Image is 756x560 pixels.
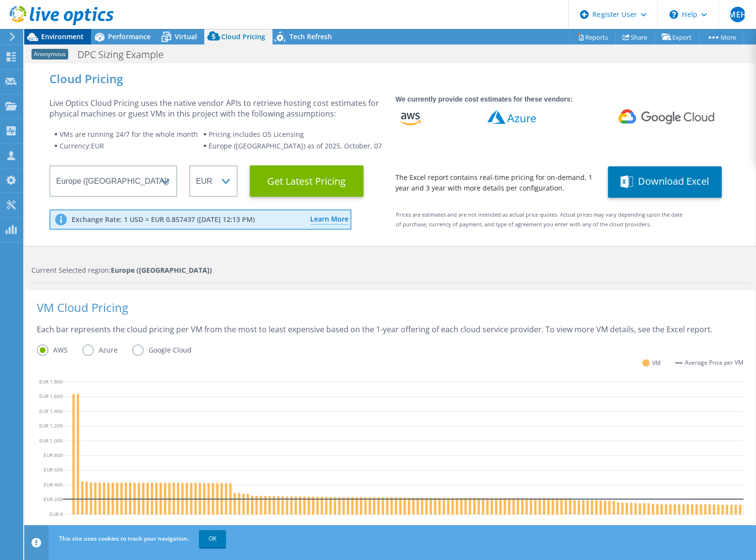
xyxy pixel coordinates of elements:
[37,324,743,344] div: Each bar represents the cloud pricing per VM from the most to least expensive based on the 1-year...
[59,534,189,543] span: This site uses cookies to track your navigation.
[37,302,743,324] div: VM Cloud Pricing
[395,172,596,193] div: The Excel report contains real-time pricing for on-demand, 1 year and 3 year with more details pe...
[39,408,63,414] text: EUR 1,400
[654,29,699,44] a: Export
[608,166,722,198] button: Download Excel
[39,437,63,444] text: EUR 1,000
[39,378,63,385] text: EUR 1,800
[39,393,63,399] text: EUR 1,600
[44,452,63,458] text: EUR 800
[221,32,265,41] span: Cloud Pricing
[44,481,63,488] text: EUR 400
[380,210,686,236] div: Prices are estimates and are not intended as actual price quotes. Actual prices may vary dependin...
[685,357,743,368] span: Average Price per VM
[569,29,616,44] a: Reports
[209,130,304,139] span: Pricing includes OS Licensing
[44,496,63,502] text: EUR 200
[60,141,104,150] span: Currency: EUR
[669,10,678,19] svg: \n
[699,29,744,44] a: More
[72,215,255,224] p: Exchange Rate: 1 USD = EUR 0.857437 ([DATE] 12:13 PM)
[395,95,573,103] strong: We currently provide cost estimates for these vendors:
[44,467,63,473] text: EUR 600
[37,344,82,356] label: AWS
[289,32,332,41] span: Tech Refresh
[49,74,731,84] div: Cloud Pricing
[31,265,750,276] div: Current Selected region:
[652,357,661,368] span: VM
[39,422,63,429] text: EUR 1,200
[49,511,63,517] text: EUR 0
[199,530,226,547] a: OK
[175,32,197,41] span: Virtual
[31,49,68,59] span: Anonymous
[209,141,382,150] span: Europe ([GEOGRAPHIC_DATA]) as of 2025, October, 07
[108,32,151,41] span: Performance
[82,344,132,356] label: Azure
[41,32,84,41] span: Environment
[111,265,212,275] strong: Europe ([GEOGRAPHIC_DATA])
[73,49,179,60] h1: DPC Sizing Example
[60,130,198,139] span: VMs are running 24/7 for the whole month
[310,214,348,225] a: Learn More
[615,29,655,44] a: Share
[730,7,745,22] span: MEH
[250,165,363,197] button: Get Latest Pricing
[49,98,383,119] div: Live Optics Cloud Pricing uses the native vendor APIs to retrieve hosting cost estimates for phys...
[132,344,206,356] label: Google Cloud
